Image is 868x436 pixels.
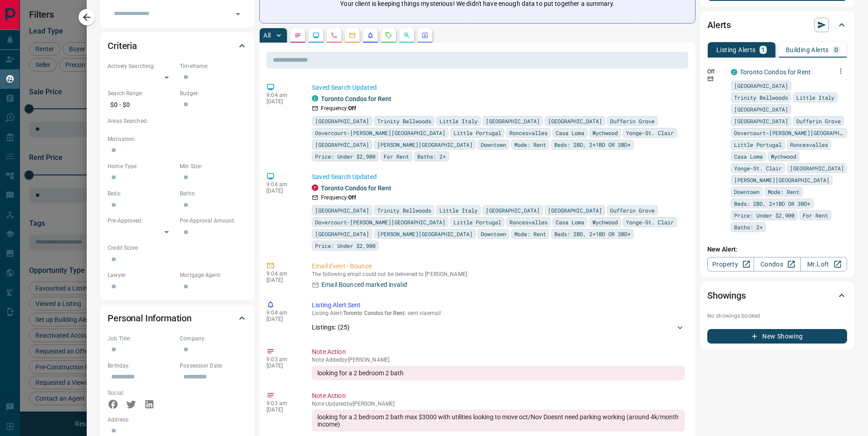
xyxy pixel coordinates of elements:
[312,347,685,357] p: Note Action
[180,162,247,170] p: Min Size:
[266,271,298,277] p: 9:04 am
[707,18,731,32] h2: Alerts
[734,152,763,161] span: Casa Loma
[312,83,685,92] p: Saved Search Updated
[454,218,501,227] span: Little Portugal
[707,312,847,320] p: No showings booked
[803,211,828,220] span: For Rent
[321,194,355,202] p: Frequency:
[707,285,847,306] div: Showings
[377,140,473,149] span: [PERSON_NAME][GEOGRAPHIC_DATA]
[180,189,247,198] p: Baths:
[312,319,685,336] div: Listings: (25)
[707,76,714,82] svg: Email
[108,271,175,279] p: Lawyer:
[312,366,685,380] div: looking for a 2 bedroom 2 bath
[349,32,356,39] svg: Emails
[315,206,369,215] span: [GEOGRAPHIC_DATA]
[509,128,547,137] span: Roncesvalles
[348,105,355,111] strong: Off
[266,316,298,322] p: [DATE]
[481,140,506,149] span: Downtown
[108,389,175,397] p: Social:
[312,172,685,182] p: Saved Search Updated
[610,206,655,215] span: Dufferin Grove
[716,47,756,53] p: Listing Alerts
[108,307,247,329] div: Personal Information
[108,416,247,424] p: Address:
[734,140,782,149] span: Little Portugal
[343,310,405,316] span: Toronto Condos for Rent
[707,288,746,303] h2: Showings
[315,241,375,250] span: Price: Under $2,900
[180,62,247,70] p: Timeframe:
[108,189,175,198] p: Beds:
[771,152,796,161] span: Wychwood
[514,140,546,149] span: Mode: Rent
[312,32,320,39] svg: Lead Browsing Activity
[312,323,350,332] p: Listings: ( 25 )
[734,187,759,196] span: Downtown
[377,206,431,215] span: Trinity Bellwoods
[348,194,355,201] strong: Off
[312,401,685,407] p: Note Updated by [PERSON_NAME]
[266,363,298,369] p: [DATE]
[312,300,685,310] p: Listing Alert Sent
[481,229,506,238] span: Downtown
[315,152,375,161] span: Price: Under $2,900
[263,32,271,39] p: All
[315,229,369,238] span: [GEOGRAPHIC_DATA]
[312,184,318,191] div: property.ca
[108,39,137,53] h2: Criteria
[266,356,298,363] p: 9:03 am
[312,95,318,102] div: condos.ca
[367,32,374,39] svg: Listing Alerts
[421,32,429,39] svg: Agent Actions
[315,140,369,149] span: [GEOGRAPHIC_DATA]
[707,257,754,271] a: Property
[266,400,298,407] p: 9:03 am
[734,93,788,102] span: Trinity Bellwoods
[734,164,782,173] span: Yonge-St. Clair
[417,152,446,161] span: Baths: 2+
[796,116,841,126] span: Dufferin Grove
[315,128,445,137] span: Dovercourt-[PERSON_NAME][GEOGRAPHIC_DATA]
[754,257,800,271] a: Condos
[734,81,788,90] span: [GEOGRAPHIC_DATA]
[592,218,618,227] span: Wychwood
[707,245,847,254] p: New Alert:
[439,206,478,215] span: Little Italy
[554,229,631,238] span: Beds: 2BD, 2+1BD OR 3BD+
[108,162,175,170] p: Home Type:
[548,206,602,215] span: [GEOGRAPHIC_DATA]
[108,311,192,325] h2: Personal Information
[734,128,844,137] span: Dovercourt-[PERSON_NAME][GEOGRAPHIC_DATA]
[232,8,244,20] button: Open
[108,362,175,370] p: Birthday:
[592,128,618,137] span: Wychwood
[108,135,247,143] p: Motivation:
[312,410,685,431] div: looking for a 2 bedroom 2 bath max $3000 with utilities looking to move oct/Nov Doesnt need parki...
[180,217,247,225] p: Pre-Approval Amount:
[377,116,431,126] span: Trinity Bellwoods
[509,218,547,227] span: Roncesvalles
[796,93,834,102] span: Little Italy
[556,218,584,227] span: Casa Loma
[377,229,473,238] span: [PERSON_NAME][GEOGRAPHIC_DATA]
[734,223,763,232] span: Baths: 2+
[180,89,247,97] p: Budget:
[312,357,685,363] p: Note Added by [PERSON_NAME]
[439,116,478,126] span: Little Italy
[761,47,765,53] p: 1
[734,116,788,126] span: [GEOGRAPHIC_DATA]
[330,32,338,39] svg: Calls
[486,116,540,126] span: [GEOGRAPHIC_DATA]
[790,140,828,149] span: Roncesvalles
[626,218,674,227] span: Yonge-St. Clair
[626,128,674,137] span: Yonge-St. Clair
[108,62,175,70] p: Actively Searching:
[554,140,631,149] span: Beds: 2BD, 2+1BD OR 3BD+
[108,244,247,252] p: Credit Score:
[108,35,247,57] div: Criteria
[768,187,799,196] span: Mode: Rent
